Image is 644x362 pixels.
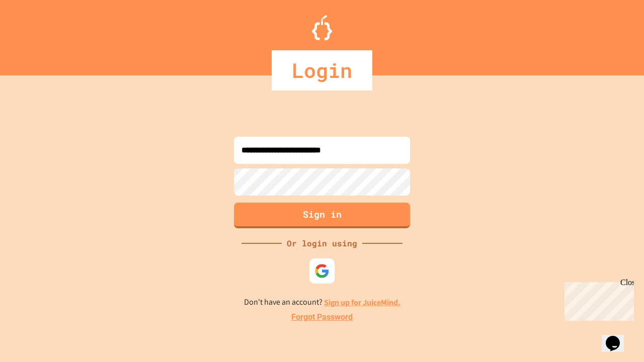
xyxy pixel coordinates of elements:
div: Or login using [282,237,362,249]
div: Login [272,50,372,90]
img: Logo.svg [312,15,332,40]
iframe: chat widget [602,322,634,352]
a: Sign up for JuiceMind. [324,297,400,308]
button: Sign in [234,203,410,228]
p: Don't have an account? [244,296,400,309]
iframe: chat widget [560,278,634,321]
div: Chat with us now!Close [4,4,69,64]
a: Forgot Password [291,311,353,323]
img: google-icon.svg [314,263,330,279]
